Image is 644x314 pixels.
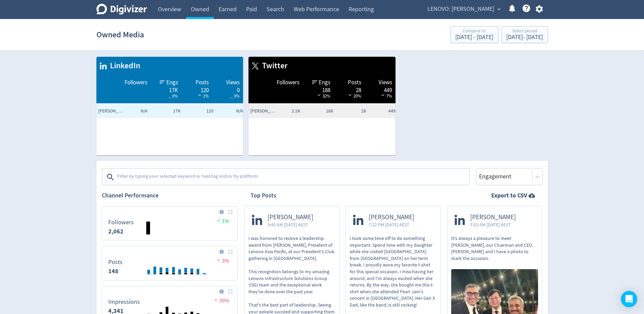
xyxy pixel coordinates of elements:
[455,34,493,40] div: [DATE] - [DATE]
[228,249,233,254] img: Placeholder
[215,258,222,263] img: negative-performance.svg
[149,104,182,118] td: 17K
[501,26,548,43] button: Select period[DATE]- [DATE]
[215,104,248,118] td: N/A
[117,104,150,118] td: N/A
[231,93,240,99] span: _ 0%
[425,4,502,15] button: LENOVO: [PERSON_NAME]
[347,92,353,98] img: negative-performance-white.svg
[249,57,395,155] table: customized table
[96,24,144,46] h1: Owned Media
[226,78,240,87] span: Views
[98,108,125,115] span: Sumir Bhatia
[335,104,368,118] td: 28
[196,93,209,99] span: 1%
[181,277,191,282] text: [DATE]
[368,104,401,118] td: 449
[228,210,233,214] img: Placeholder
[368,86,392,92] div: 449
[369,213,415,221] span: [PERSON_NAME]
[182,104,215,118] td: 120
[259,60,288,72] span: Twitter
[316,92,323,98] img: negative-performance-white.svg
[316,93,330,99] span: 32%
[166,78,178,87] span: Engs
[380,92,386,98] img: negative-performance-white.svg
[455,29,493,34] div: Compare to
[215,258,229,264] span: 3%
[154,86,178,92] div: 17K
[196,78,209,87] span: Posts
[470,213,516,221] span: [PERSON_NAME]
[427,4,494,15] span: LENOVO: [PERSON_NAME]
[251,191,276,200] h2: Top Posts
[96,57,243,155] table: customized table
[268,213,313,221] span: [PERSON_NAME]
[213,297,219,302] img: negative-performance.svg
[506,34,543,40] div: [DATE] - [DATE]
[380,93,392,99] span: 7%
[170,277,177,282] text: May
[450,26,498,43] button: Compare to[DATE] - [DATE]
[470,221,516,228] span: 7:02 AM [DATE] AEST
[491,191,527,200] strong: Export to CSV
[108,298,140,306] dt: Impressions
[306,86,330,92] div: 188
[146,277,151,282] text: Jan
[451,235,538,262] p: It's always a pleasure to meet [PERSON_NAME], our Chairman and CEO. [PERSON_NAME] and I have a ph...
[105,249,235,278] svg: Posts 148
[108,258,123,266] dt: Posts
[108,267,118,275] strong: 148
[268,221,313,228] span: 9:45 AM [DATE] AEST
[269,104,302,118] td: 2.1K
[347,93,361,99] span: 20%
[185,86,209,92] div: 120
[216,86,240,92] div: 0
[319,78,330,87] span: Engs
[213,297,229,304] span: 39%
[158,277,164,282] text: Mar
[107,60,140,72] span: LinkedIn
[369,221,415,228] span: 7:22 PM [DATE] AEST
[348,78,361,87] span: Posts
[506,29,543,34] div: Select period
[302,104,335,118] td: 188
[108,227,124,235] strong: 2,062
[195,277,201,282] text: Sep
[105,209,235,238] svg: Followers 0
[215,218,229,225] span: 1%
[337,86,361,92] div: 28
[277,78,299,87] span: Followers
[250,108,277,115] span: Sumir Bhatia
[228,289,233,294] img: Placeholder
[108,219,134,226] dt: Followers
[169,93,178,99] span: _ 0%
[215,218,222,223] img: positive-performance.svg
[196,92,203,98] img: positive-performance-white.svg
[496,6,502,12] span: expand_more
[350,235,437,309] p: I took some time off to do something important. Spend time with my daughter while she visited [GE...
[102,191,238,200] h2: Channel Performance
[621,291,637,307] div: Open Intercom Messenger
[125,78,147,87] span: Followers
[379,78,392,87] span: Views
